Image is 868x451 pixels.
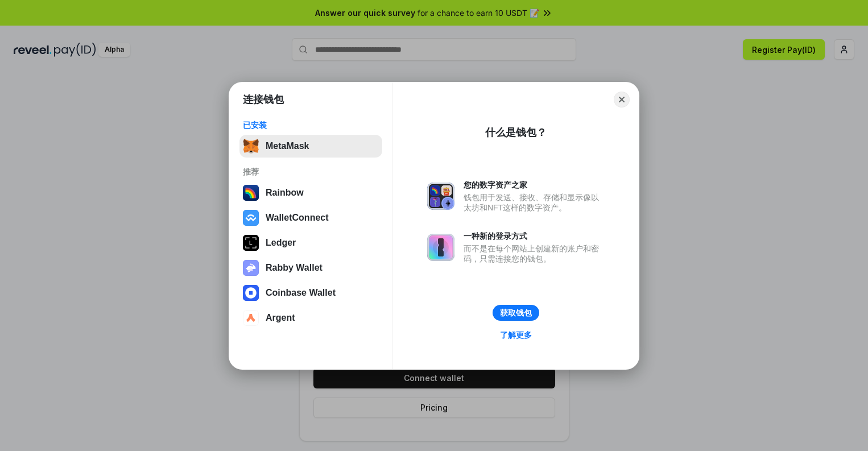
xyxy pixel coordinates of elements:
div: 什么是钱包？ [485,126,547,139]
button: Rainbow [239,181,382,204]
button: MetaMask [239,135,382,158]
div: Coinbase Wallet [266,288,336,298]
img: svg+xml,%3Csvg%20width%3D%2228%22%20height%3D%2228%22%20viewBox%3D%220%200%2028%2028%22%20fill%3D... [243,310,259,326]
h1: 连接钱包 [243,93,284,106]
div: Ledger [266,238,296,248]
div: 推荐 [243,167,379,177]
img: svg+xml,%3Csvg%20xmlns%3D%22http%3A%2F%2Fwww.w3.org%2F2000%2Fsvg%22%20width%3D%2228%22%20height%3... [243,235,259,251]
button: 获取钱包 [493,305,539,321]
div: 而不是在每个网站上创建新的账户和密码，只需连接您的钱包。 [464,243,605,264]
div: 了解更多 [500,330,532,340]
div: WalletConnect [266,213,329,223]
button: Ledger [239,231,382,254]
a: 了解更多 [493,328,539,342]
div: Rainbow [266,188,304,198]
div: Rabby Wallet [266,263,323,273]
button: WalletConnect [239,206,382,229]
div: Argent [266,313,295,323]
img: svg+xml,%3Csvg%20width%3D%2228%22%20height%3D%2228%22%20viewBox%3D%220%200%2028%2028%22%20fill%3D... [243,285,259,301]
div: 一种新的登录方式 [464,231,605,241]
div: MetaMask [266,141,309,151]
div: 获取钱包 [500,308,532,318]
img: svg+xml,%3Csvg%20fill%3D%22none%22%20height%3D%2233%22%20viewBox%3D%220%200%2035%2033%22%20width%... [243,138,259,154]
div: 您的数字资产之家 [464,180,605,190]
div: 已安装 [243,120,379,130]
img: svg+xml,%3Csvg%20width%3D%22120%22%20height%3D%22120%22%20viewBox%3D%220%200%20120%20120%22%20fil... [243,185,259,201]
img: svg+xml,%3Csvg%20xmlns%3D%22http%3A%2F%2Fwww.w3.org%2F2000%2Fsvg%22%20fill%3D%22none%22%20viewBox... [427,183,454,210]
button: Close [614,92,630,107]
div: 钱包用于发送、接收、存储和显示像以太坊和NFT这样的数字资产。 [464,192,605,213]
button: Rabby Wallet [239,256,382,279]
img: svg+xml,%3Csvg%20xmlns%3D%22http%3A%2F%2Fwww.w3.org%2F2000%2Fsvg%22%20fill%3D%22none%22%20viewBox... [243,260,259,276]
button: Coinbase Wallet [239,282,382,304]
img: svg+xml,%3Csvg%20width%3D%2228%22%20height%3D%2228%22%20viewBox%3D%220%200%2028%2028%22%20fill%3D... [243,210,259,226]
img: svg+xml,%3Csvg%20xmlns%3D%22http%3A%2F%2Fwww.w3.org%2F2000%2Fsvg%22%20fill%3D%22none%22%20viewBox... [427,234,454,261]
button: Argent [239,307,382,329]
